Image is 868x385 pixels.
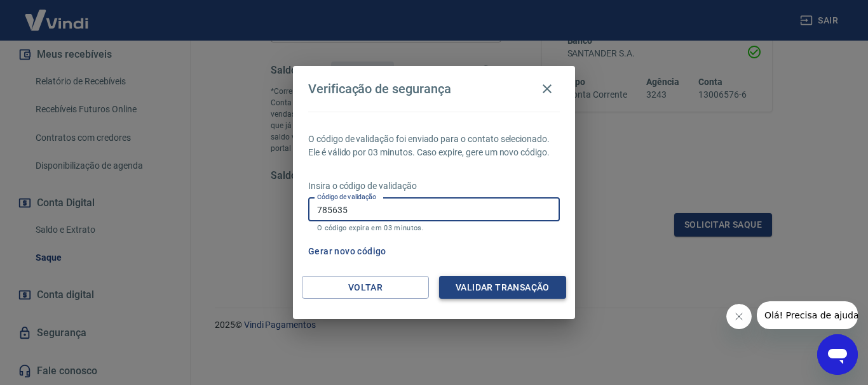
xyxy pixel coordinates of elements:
iframe: Mensagem da empresa [757,301,858,329]
p: O código expira em 03 minutos. [317,224,551,232]
iframe: Botão para abrir a janela de mensagens [817,334,858,375]
button: Gerar novo código [303,240,391,263]
h4: Verificação de segurança [308,81,451,96]
p: O código de validação foi enviado para o contato selecionado. Ele é válido por 03 minutos. Caso e... [308,133,560,159]
p: Insira o código de validação [308,179,560,193]
button: Voltar [302,276,429,299]
button: Validar transação [439,276,566,299]
label: Código de validação [317,192,376,202]
span: Olá! Precisa de ajuda? [8,9,107,19]
iframe: Fechar mensagem [726,304,752,329]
